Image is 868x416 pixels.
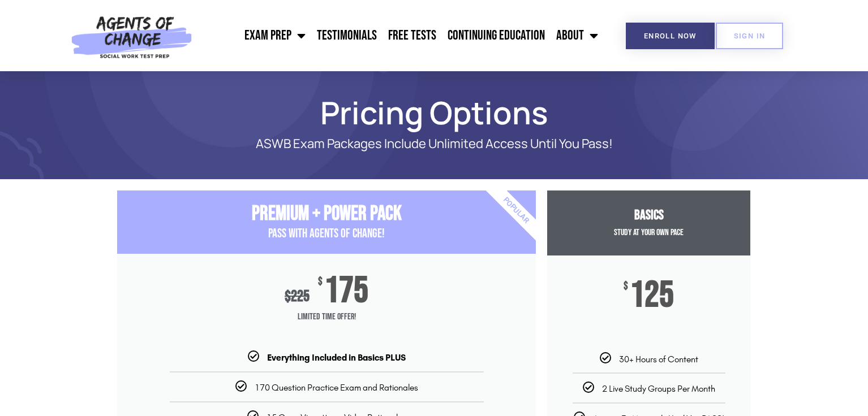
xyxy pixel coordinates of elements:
[602,383,715,394] span: 2 Live Study Groups Per Month
[630,281,674,310] span: 125
[551,21,604,50] a: About
[624,281,628,292] span: $
[318,276,323,288] span: $
[239,21,311,50] a: Exam Prep
[383,21,442,50] a: Free Tests
[255,382,418,393] span: 170 Question Practice Exam and Rationales
[117,306,536,328] span: Limited Time Offer!
[644,32,697,40] span: Enroll Now
[614,227,684,238] span: Study at your Own Pace
[451,145,582,276] div: Popular
[442,21,551,50] a: Continuing Education
[311,21,383,50] a: Testimonials
[619,354,698,365] span: 30+ Hours of Content
[267,352,406,363] b: Everything Included in Basics PLUS
[324,276,368,306] span: 175
[716,23,784,49] a: SIGN IN
[626,23,715,49] a: Enroll Now
[157,137,711,151] p: ASWB Exam Packages Include Unlimited Access Until You Pass!
[198,21,604,50] nav: Menu
[285,287,310,306] div: 225
[285,287,291,306] span: $
[117,202,536,226] h3: Premium + Power Pack
[547,207,750,224] h3: Basics
[111,99,757,125] h1: Pricing Options
[734,32,766,40] span: SIGN IN
[268,226,385,241] span: PASS with AGENTS OF CHANGE!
